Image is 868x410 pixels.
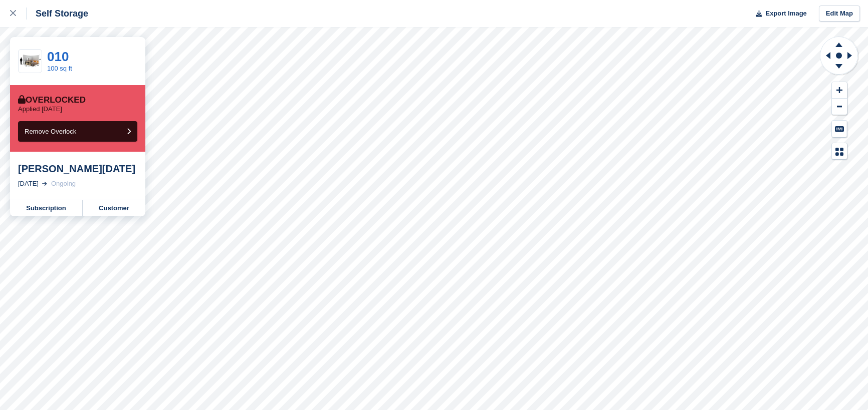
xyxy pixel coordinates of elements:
div: [PERSON_NAME][DATE] [18,163,137,175]
div: Ongoing [51,179,76,189]
a: Edit Map [819,6,860,22]
img: 100.jpg [19,53,42,70]
button: Keyboard Shortcuts [832,121,847,137]
div: Overlocked [18,95,86,105]
button: Remove Overlock [18,121,137,142]
button: Zoom In [832,82,847,99]
a: 010 [47,49,69,64]
a: Customer [83,200,145,216]
button: Zoom Out [832,99,847,115]
span: Remove Overlock [25,128,76,135]
a: Subscription [10,200,83,216]
button: Export Image [750,6,807,22]
div: [DATE] [18,179,39,189]
a: 100 sq ft [47,65,72,72]
span: Export Image [765,9,806,19]
p: Applied [DATE] [18,105,62,113]
button: Map Legend [832,143,847,160]
img: arrow-right-light-icn-cde0832a797a2874e46488d9cf13f60e5c3a73dbe684e267c42b8395dfbc2abf.svg [42,182,47,186]
div: Self Storage [27,8,88,20]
